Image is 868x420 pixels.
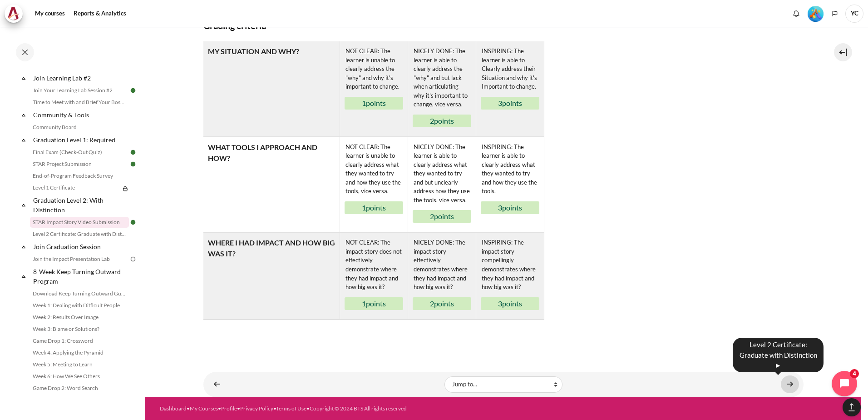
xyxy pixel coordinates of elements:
td: Level NICELY DONE: The learner is able to clearly address what they wanted to try and but unclear... [408,137,476,232]
a: User menu [845,5,863,23]
img: Done [129,86,137,95]
a: Week 1: Dealing with Difficult People [30,300,129,311]
span: 1 [362,203,366,212]
span: Collapse [19,74,28,83]
a: End-of-Program Feedback Survey [30,170,129,181]
a: Join Your Learning Lab Session #2 [30,85,129,96]
a: My Courses [190,405,218,412]
div: NICELY DONE: The impact story effectively demonstrates where they had impact and how big was it? [413,237,471,292]
span: Collapse [19,135,28,145]
span: 2 [430,212,434,220]
a: Week 3: Blame or Solutions? [30,324,129,335]
div: points [413,297,471,310]
a: Final Exam (Check-Out Quiz) [30,147,129,158]
a: Reports & Analytics [70,5,129,23]
img: Done [129,218,137,226]
span: Collapse [19,110,28,120]
td: Level INSPIRING: The learner is able to Clearly address their Situation and why it's Important to... [476,41,544,136]
span: Collapse [19,200,28,210]
a: Download Keep Turning Outward Guide [30,288,129,299]
span: 3 [498,299,502,308]
a: Week 4: Applying the Pyramid [30,347,129,358]
a: Terms of Use [276,405,306,412]
img: Level #5 [808,6,824,22]
a: 8-Week Keep Turning Outward Program [32,265,129,287]
a: Join Learning Lab #2 [32,72,129,84]
div: points [345,201,403,214]
div: points [345,297,403,310]
a: Level #5 [804,5,827,22]
a: Join Graduation Session [32,240,129,253]
td: Level NOT CLEAR: The learner is unable to clearly address the &quot;why&quot; and why it's import... [340,41,408,136]
a: Level 1 Certificate [30,182,120,193]
a: Game Drop 1: Crossword [30,335,129,346]
a: Community & Tools [32,109,129,121]
div: INSPIRING: The learner is able to clearly address what they wanted to try and how they use the to... [481,142,539,197]
img: Done [129,148,137,156]
tr: Levels group [340,41,544,136]
td: Criterion WHERE I HAD IMPACT AND HOW BIG WAS IT? [203,232,340,319]
span: 3 [498,99,502,107]
td: Criterion WHAT TOOLS I APPROACH AND HOW? [203,137,340,233]
a: Week 6: How We See Others [30,371,129,382]
a: Architeck Architeck [5,5,27,23]
a: Game Drop 2: Word Search [30,383,129,394]
div: NICELY DONE: The learner is able to clearly address what they wanted to try and but unclearly add... [413,142,471,206]
a: Week 2: Results Over Image [30,312,129,323]
div: NOT CLEAR: The learner is unable to clearly address the "why" and why it's important to change. [345,46,403,92]
span: 1 [362,299,366,308]
a: Copyright © 2024 BTS All rights reserved [310,405,407,412]
div: points [481,297,539,310]
a: Level 2 Certificate: Graduate with Distinction [30,229,129,240]
div: NOT CLEAR: The impact story does not effectively demonstrate where they had impact and how big wa... [345,237,403,292]
div: NOT CLEAR: The learner is unable to clearly address what they wanted to try and how they use the ... [345,142,403,197]
td: Level NOT CLEAR: The learner is unable to clearly address what they wanted to try and how they us... [340,137,408,232]
img: To do [129,255,137,263]
td: Level NICELY DONE: The learner is able to clearly address the &quot;why&quot; and but lack when a... [408,41,476,136]
div: • • • • • [160,405,542,413]
td: Level NICELY DONE: The impact story effectively demonstrates where they had impact and how big wa... [408,233,476,319]
a: Week 7: Taking Responsibility [30,395,129,405]
div: points [413,115,471,127]
a: Privacy Policy [240,405,273,412]
a: STAR Project Submission [30,159,129,170]
div: points [413,210,471,223]
div: points [345,97,403,110]
div: INSPIRING: The impact story compellingly demonstrates where they had impact and how big was it? [481,237,539,292]
td: Level INSPIRING: The impact story compellingly demonstrates where they had impact and how big was... [476,233,544,319]
button: Languages [828,7,842,20]
span: 3 [498,203,502,212]
a: Join the Impact Presentation Lab [30,254,129,265]
div: Level 2 Certificate: Graduate with Distinction ► [733,338,824,372]
span: 2 [430,116,434,125]
tr: Levels group [340,137,544,232]
span: YC [845,5,863,23]
td: Level INSPIRING: The learner is able to clearly address what they wanted to try and how they use ... [476,137,544,232]
div: points [481,201,539,214]
a: Time to Meet with and Brief Your Boss #2 [30,97,129,108]
button: [[backtotopbutton]] [843,398,861,416]
a: Community Board [30,122,129,133]
a: Dashboard [160,405,187,412]
div: NICELY DONE: The learner is able to clearly address the "why" and but lack when articulating why ... [413,46,471,110]
img: Done [129,160,137,168]
div: points [481,97,539,110]
span: Collapse [19,272,28,281]
span: Collapse [19,242,28,251]
a: ◄ End-of-Program Feedback Survey [208,375,226,393]
tr: Levels group [340,233,544,319]
td: Level NOT CLEAR: The impact story does not effectively demonstrate where they had impact and how ... [340,233,408,319]
div: Level #5 [808,5,824,22]
a: Graduation Level 2: With Distinction [32,194,129,216]
div: INSPIRING: The learner is able to Clearly address their Situation and why it's Important to change. [481,46,539,92]
span: 2 [430,299,434,308]
span: 1 [362,99,366,107]
div: Show notification window with no new notifications [789,7,803,20]
a: Graduation Level 1: Required [32,134,129,146]
img: Architeck [7,7,20,20]
a: Profile [221,405,237,412]
a: STAR Impact Story Video Submission [30,217,129,228]
td: Criterion MY SITUATION AND WHY? [203,41,340,137]
a: Week 5: Meeting to Learn [30,359,129,370]
a: My courses [32,5,68,23]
